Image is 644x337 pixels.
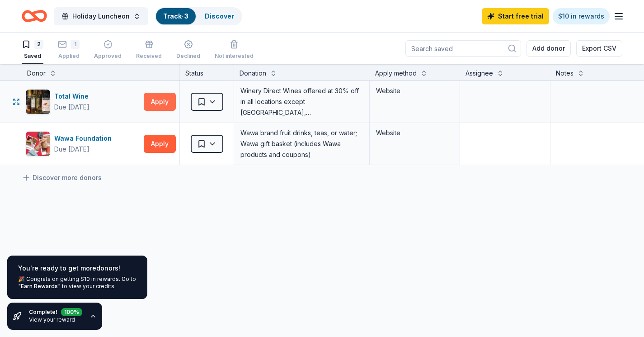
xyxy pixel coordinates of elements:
a: Home [22,5,47,27]
div: Website [376,128,453,138]
div: Due [DATE] [54,102,89,113]
div: Applied [58,52,80,60]
div: Apply method [375,68,417,79]
div: Received [136,52,162,60]
img: Image for Total Wine [26,90,50,114]
div: 2 [34,40,43,49]
div: Declined [176,52,200,60]
div: Winery Direct Wines offered at 30% off in all locations except [GEOGRAPHIC_DATA], [GEOGRAPHIC_DAT... [240,85,364,119]
button: Apply [144,135,176,153]
div: Total Wine [54,91,92,102]
button: Not interested [215,36,254,64]
button: 2Saved [22,36,43,64]
a: Track· 3 [163,12,188,20]
div: Complete! [29,308,82,316]
div: Notes [556,68,573,79]
a: Start free trial [482,8,549,24]
div: Due [DATE] [54,144,89,155]
span: Holiday Luncheon [72,11,130,22]
button: Image for Total WineTotal WineDue [DATE] [25,89,140,114]
div: You're ready to get more donors ! [18,263,136,274]
div: 🎉 Congrats on getting $10 in rewards. Go to to view your credits. [18,275,136,290]
button: Track· 3Discover [155,7,242,25]
div: Wawa Foundation [54,133,115,144]
a: Discover more donors [22,172,102,183]
button: Add donor [526,40,571,57]
button: Image for Wawa FoundationWawa FoundationDue [DATE] [25,131,140,157]
button: Export CSV [576,40,622,57]
div: Website [376,85,453,96]
div: Not interested [215,52,254,60]
button: 1Applied [58,36,80,64]
img: Image for Wawa Foundation [26,132,50,156]
button: Declined [176,36,200,64]
div: Donation [240,68,266,79]
div: Saved [22,52,43,60]
div: 100 % [61,308,82,316]
button: Received [136,36,162,64]
div: Wawa brand fruit drinks, teas, or water; Wawa gift basket (includes Wawa products and coupons) [240,127,364,161]
div: Donor [27,68,46,79]
a: "Earn Rewards" [18,283,61,290]
div: Assignee [465,68,493,79]
button: Approved [94,36,122,64]
button: Holiday Luncheon [54,7,148,25]
a: View your reward [29,316,75,323]
div: Approved [94,52,122,60]
a: $10 in rewards [553,8,610,24]
input: Search saved [405,40,521,57]
div: Status [180,64,234,81]
div: 1 [71,40,80,49]
button: Apply [144,93,176,111]
a: Discover [205,12,234,20]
